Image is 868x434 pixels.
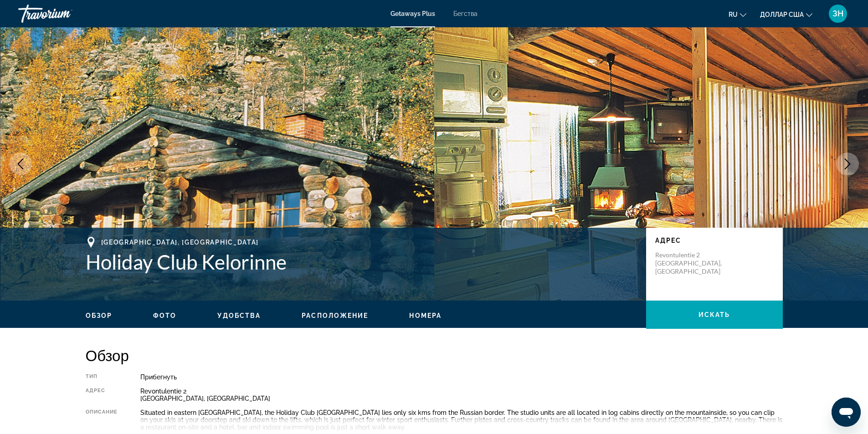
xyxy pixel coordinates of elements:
[217,312,261,319] span: Удобства
[140,373,782,381] div: Прибегнуть
[86,346,783,364] h2: Обзор
[140,409,782,431] div: Situated in eastern [GEOGRAPHIC_DATA], the Holiday Club [GEOGRAPHIC_DATA] lies only six kms from ...
[86,311,113,320] button: Обзор
[86,409,118,431] div: Описание
[302,311,368,320] button: Расположение
[409,312,442,319] span: Номера
[655,237,774,244] p: Адрес
[86,250,637,274] h1: Holiday Club Kelorinne
[101,239,259,246] span: [GEOGRAPHIC_DATA], [GEOGRAPHIC_DATA]
[86,373,118,381] div: Тип
[832,9,843,18] font: ЗН
[832,398,861,427] iframe: Кнопка запуска окна обмена сообщениями
[729,8,746,21] button: Изменить язык
[836,153,859,175] button: Next image
[646,301,783,329] button: искать
[302,312,368,319] span: Расположение
[153,311,176,320] button: Фото
[86,388,118,402] div: Адрес
[826,4,850,23] button: Меню пользователя
[655,251,728,276] p: Revontulentie 2 [GEOGRAPHIC_DATA], [GEOGRAPHIC_DATA]
[699,311,730,318] span: искать
[760,11,804,18] font: доллар США
[217,311,261,320] button: Удобства
[153,312,176,319] span: Фото
[86,312,113,319] span: Обзор
[760,8,812,21] button: Изменить валюту
[729,11,738,18] font: ru
[140,388,782,402] div: Revontulentie 2 [GEOGRAPHIC_DATA], [GEOGRAPHIC_DATA]
[390,10,435,17] a: Getaways Plus
[453,10,478,17] a: Бегства
[409,311,442,320] button: Номера
[9,153,32,175] button: Previous image
[18,2,109,26] a: Травориум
